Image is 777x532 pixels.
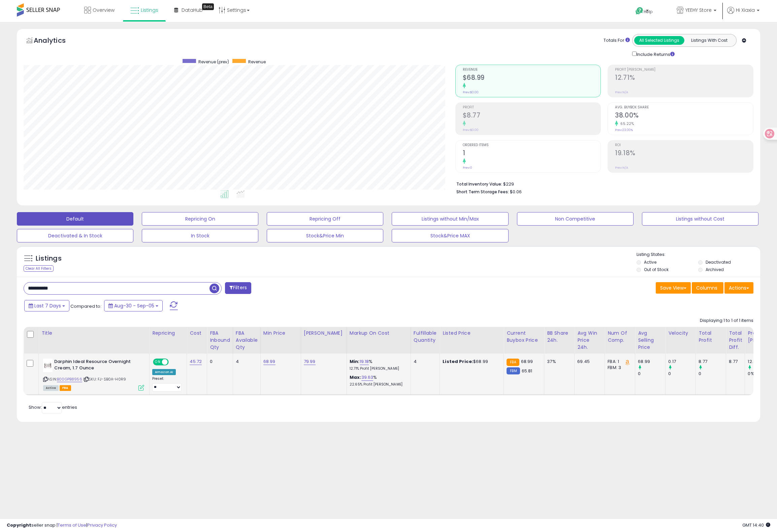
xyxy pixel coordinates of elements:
button: Listings without Cost [642,212,758,226]
div: Include Returns [627,50,683,58]
div: 37% [547,359,569,365]
a: 39.63 [361,374,374,381]
small: Prev: $0.00 [463,128,479,132]
span: | SKU: FJ-SB0A-H0R9 [83,376,126,382]
div: 68.99 [638,359,665,365]
small: Prev: $0.00 [463,90,479,94]
div: Total Profit Diff. [729,330,742,351]
div: 4 [414,359,434,365]
div: 69.45 [577,359,600,365]
small: FBA [507,359,519,366]
a: 19.18 [360,358,369,365]
div: Num of Comp. [608,330,632,344]
b: Darphin Ideal Resource Overnight Cream, 1.7 Ounce [54,359,136,373]
div: 0.17 [668,359,695,365]
div: FBA inbound Qty [210,330,230,351]
span: DataHub [182,7,203,13]
div: 8.77 [699,359,726,365]
div: Velocity [668,330,693,337]
small: Prev: N/A [615,166,628,170]
button: All Selected Listings [634,36,684,45]
div: Current Buybox Price [507,330,541,344]
span: 65.81 [522,368,532,374]
span: OFF [168,359,179,365]
span: Revenue [248,59,266,65]
div: % [350,359,406,371]
div: BB Share 24h. [547,330,572,344]
button: Columns [692,282,723,294]
button: Aug-30 - Sep-05 [104,300,163,311]
button: Listings without Min/Max [392,212,508,226]
button: Save View [656,282,691,294]
a: Hi Xiaxia [727,7,759,22]
small: Prev: 0 [463,166,472,170]
span: Avg. Buybox Share [615,106,753,109]
b: Listed Price: [443,358,473,365]
div: Min Price [263,330,298,337]
span: Show: entries [29,404,77,410]
div: 0 [210,359,228,365]
div: Tooltip anchor [202,3,214,10]
button: Stock&Price MAX [392,229,508,242]
h2: 12.71% [615,74,753,83]
button: In Stock [142,229,258,242]
div: Cost [190,330,204,337]
p: 12.71% Profit [PERSON_NAME] [350,366,406,371]
a: 79.99 [304,358,316,365]
h2: 19.18% [615,149,753,158]
i: Get Help [635,7,644,15]
h2: $8.77 [463,111,601,121]
a: Help [630,2,666,22]
div: Fulfillable Quantity [414,330,437,344]
p: 22.65% Profit [PERSON_NAME] [350,382,406,387]
span: Listings [141,7,158,13]
span: Hi Xiaxia [736,7,755,13]
span: 68.99 [521,358,533,365]
div: Listed Price [443,330,501,337]
div: 8.77 [729,359,740,365]
p: Listing States: [637,252,760,258]
span: All listings currently available for purchase on Amazon [43,385,59,391]
span: Aug-30 - Sep-05 [114,302,154,309]
img: 31vZf267EgL._SL40_.jpg [43,359,53,372]
b: Short Term Storage Fees: [456,189,509,195]
div: Repricing [152,330,184,337]
div: 0 [638,371,665,377]
div: Title [41,330,147,337]
div: Clear All Filters [24,265,54,272]
a: 45.72 [190,358,202,365]
span: YEEHY Store [685,7,712,13]
h5: Listings [36,254,62,263]
div: Total Profit [699,330,723,344]
button: Repricing On [142,212,258,226]
span: ON [154,359,162,365]
button: Repricing Off [267,212,383,226]
button: Deactivated & In Stock [17,229,133,242]
div: Totals For [604,37,630,44]
h2: $68.99 [463,74,601,83]
button: Stock&Price Min [267,229,383,242]
small: Prev: N/A [615,90,628,94]
button: Actions [724,282,753,294]
span: FBA [60,385,71,391]
span: $0.06 [510,189,522,195]
button: Listings With Cost [684,36,734,45]
h2: 38.00% [615,111,753,121]
span: Compared to: [70,303,101,309]
button: Filters [225,282,251,294]
span: ROI [615,143,753,147]
small: 65.22% [618,121,634,126]
h2: 1 [463,149,601,158]
div: [PERSON_NAME] [304,330,344,337]
div: 0 [699,371,726,377]
label: Out of Stock [644,267,669,272]
span: Help [644,9,653,14]
a: 68.99 [263,358,276,365]
b: Max: [350,374,361,380]
label: Deactivated [706,259,731,265]
div: Avg Win Price 24h. [577,330,602,351]
div: 4 [236,359,255,365]
span: Ordered Items [463,143,601,147]
span: Overview [93,7,115,13]
div: Displaying 1 to 1 of 1 items [700,318,753,324]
